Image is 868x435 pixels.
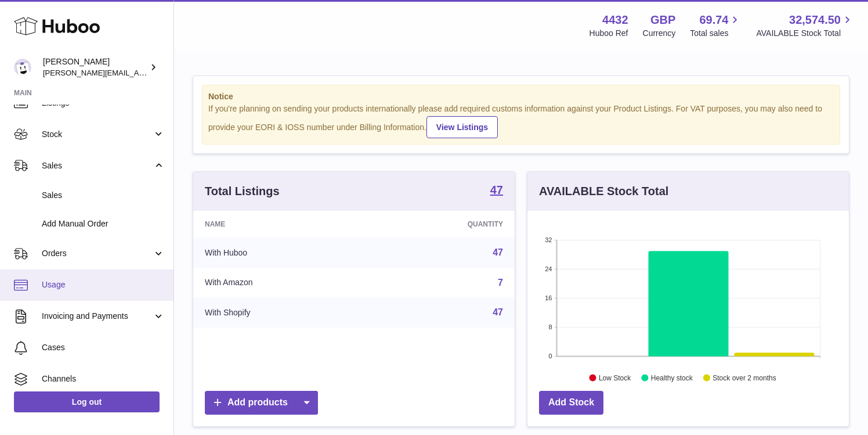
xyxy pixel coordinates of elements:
strong: 47 [490,184,503,196]
a: Log out [14,391,160,412]
text: 24 [545,265,552,272]
span: Usage [42,279,165,290]
text: 8 [548,323,552,330]
td: With Huboo [193,238,369,268]
a: 47 [493,307,503,317]
a: 69.74 Total sales [690,12,742,39]
span: AVAILABLE Stock Total [756,28,854,39]
span: Cases [42,342,165,353]
strong: Notice [208,91,834,102]
a: View Listings [426,116,498,138]
span: Total sales [690,28,742,39]
strong: GBP [650,12,675,28]
span: Invoicing and Payments [42,311,153,322]
a: 47 [493,247,503,257]
span: Channels [42,373,165,384]
text: Low Stock [599,373,631,382]
text: Healthy stock [651,373,693,382]
strong: 4432 [602,12,628,28]
th: Quantity [369,211,515,238]
div: If you're planning on sending your products internationally please add required customs informati... [208,103,834,138]
span: Sales [42,160,153,171]
div: Currency [643,28,676,39]
span: 69.74 [699,12,728,28]
span: Stock [42,129,153,140]
span: Sales [42,190,165,201]
td: With Amazon [193,268,369,298]
a: 32,574.50 AVAILABLE Stock Total [756,12,854,39]
span: 32,574.50 [789,12,841,28]
td: With Shopify [193,297,369,328]
h3: AVAILABLE Stock Total [539,184,668,199]
span: [PERSON_NAME][EMAIL_ADDRESS][DOMAIN_NAME] [43,68,233,77]
img: akhil@amalachai.com [14,59,31,76]
a: Add products [205,391,318,415]
text: Stock over 2 months [713,373,776,382]
h3: Total Listings [205,184,280,199]
a: 47 [490,184,503,198]
a: 7 [498,278,503,287]
text: 0 [548,353,552,359]
th: Name [193,211,369,238]
span: Add Manual Order [42,218,165,229]
div: [PERSON_NAME] [43,56,147,78]
span: Orders [42,248,153,259]
text: 16 [545,294,552,301]
a: Add Stock [539,391,603,415]
div: Huboo Ref [589,28,628,39]
text: 32 [545,236,552,243]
